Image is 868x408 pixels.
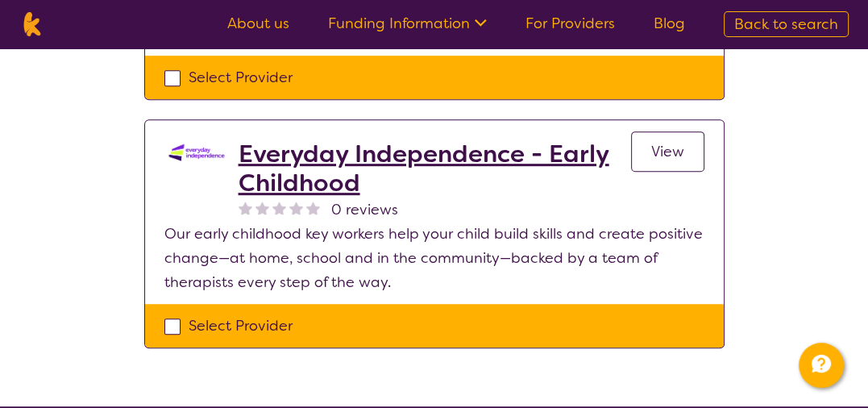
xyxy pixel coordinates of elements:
img: nonereviewstar [306,201,320,214]
img: nonereviewstar [255,201,269,214]
span: Back to search [734,15,838,34]
a: Everyday Independence - Early Childhood [239,139,631,198]
span: View [651,142,684,161]
a: Funding Information [328,14,487,33]
span: 0 reviews [331,198,398,222]
img: Karista logo [19,12,44,36]
img: nonereviewstar [272,201,286,214]
p: Our early childhood key workers help your child build skills and create positive change—at home, ... [164,222,704,294]
a: Back to search [724,11,849,37]
img: nonereviewstar [289,201,303,214]
a: Blog [654,14,685,33]
a: For Providers [525,14,615,33]
img: kdssqoqrr0tfqzmv8ac0.png [164,139,229,165]
img: nonereviewstar [239,201,252,214]
a: About us [227,14,289,33]
button: Channel Menu [799,343,844,388]
a: View [631,131,704,172]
